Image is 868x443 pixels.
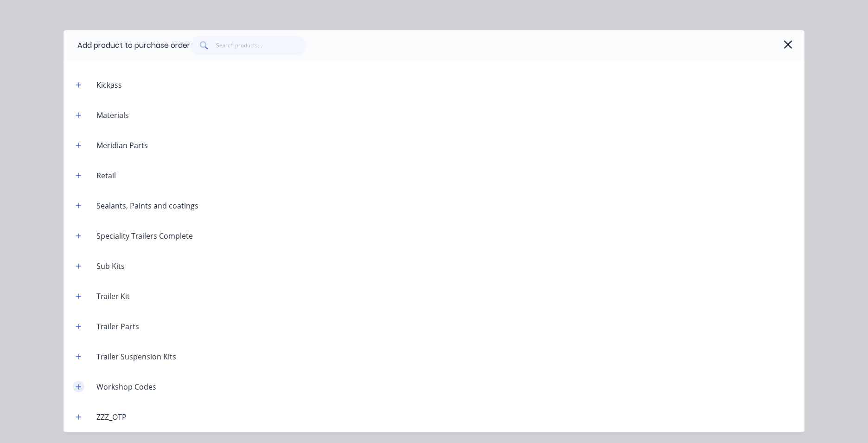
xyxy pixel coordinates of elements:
div: Trailer Parts [89,321,147,332]
input: Search products... [216,36,306,55]
div: Speciality Trailers Complete [89,230,200,241]
div: Meridian Parts [89,140,155,151]
div: Retail [89,170,123,181]
div: Workshop Codes [89,381,164,392]
div: Sub Kits [89,261,132,272]
div: Kickass [89,79,129,91]
div: Materials [89,110,136,121]
div: Trailer Kit [89,291,137,302]
div: Add product to purchase order [77,40,190,51]
div: Sealants, Paints and coatings [89,200,206,211]
div: Trailer Suspension Kits [89,351,184,362]
div: ZZZ_OTP [89,411,134,423]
